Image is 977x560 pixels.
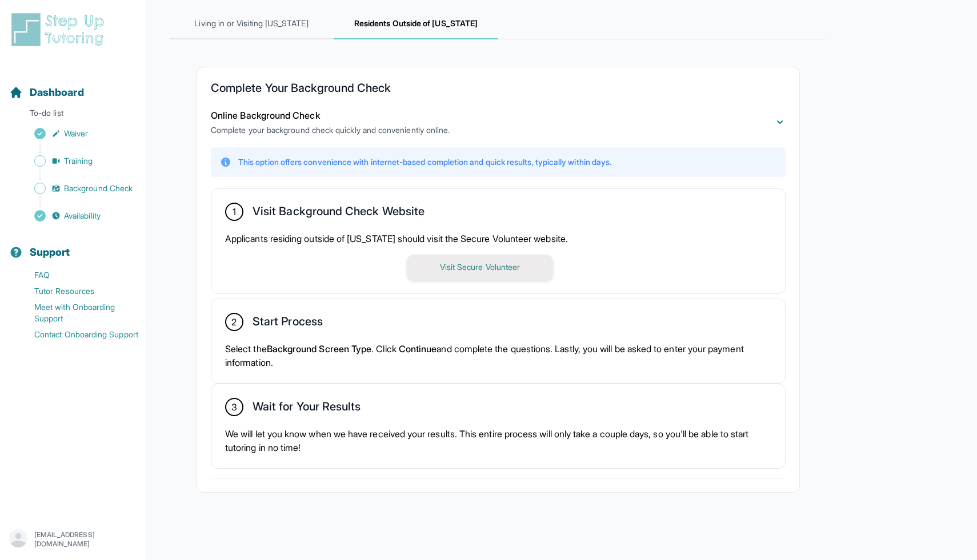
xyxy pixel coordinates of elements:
span: Dashboard [30,84,84,100]
img: logo [9,11,111,48]
a: FAQ [9,267,146,283]
p: We will let you know when we have received your results. This entire process will only take a cou... [225,427,771,454]
button: Online Background CheckComplete your background check quickly and conveniently online. [211,108,786,136]
span: Continue [399,343,437,354]
button: Dashboard [5,66,141,105]
h2: Start Process [253,315,323,333]
span: 2 [231,315,237,329]
span: Residents Outside of [US_STATE] [334,9,498,39]
a: Background Check [9,180,146,196]
button: Visit Secure Volunteer [407,255,553,280]
p: To-do list [5,107,141,123]
button: Support [5,226,141,265]
button: [EMAIL_ADDRESS][DOMAIN_NAME] [9,529,137,550]
span: 3 [231,400,237,414]
p: [EMAIL_ADDRESS][DOMAIN_NAME] [34,530,137,549]
span: Support [30,244,70,260]
a: Meet with Onboarding Support [9,299,146,327]
span: Background Screen Type [267,343,372,354]
span: Waiver [64,128,88,139]
h2: Wait for Your Results [253,400,361,418]
nav: Tabs [169,9,827,39]
span: Availability [64,210,101,221]
a: Contact Onboarding Support [9,327,146,343]
p: Select the . Click and complete the questions. Lastly, you will be asked to enter your payment in... [225,342,771,369]
h2: Visit Background Check Website [253,204,425,223]
a: Waiver [9,126,146,142]
a: Availability [9,208,146,224]
span: Living in or Visiting [US_STATE] [169,9,334,39]
a: Dashboard [9,84,84,100]
span: Background Check [64,183,133,194]
p: This option offers convenience with internet-based completion and quick results, typically within... [238,156,611,168]
span: 1 [233,205,236,219]
span: Training [64,155,93,167]
a: Tutor Resources [9,283,146,299]
a: Training [9,153,146,169]
h2: Complete Your Background Check [211,81,786,99]
span: Online Background Check [211,110,320,121]
p: Complete your background check quickly and conveniently online. [211,124,450,136]
p: Applicants residing outside of [US_STATE] should visit the Secure Volunteer website. [225,232,771,245]
a: Visit Secure Volunteer [407,261,553,272]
